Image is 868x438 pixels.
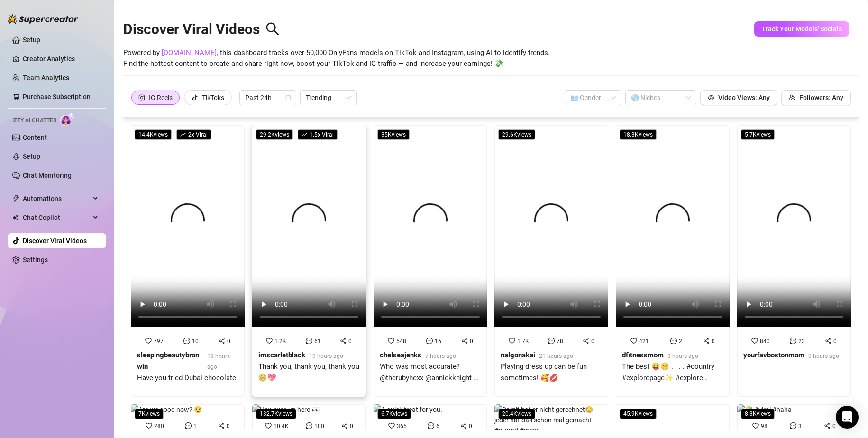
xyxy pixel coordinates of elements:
div: IG Reels [149,91,173,105]
span: thunderbolt [12,195,20,202]
span: calendar [285,95,291,100]
div: Who was most accurate? @therubyhexx @anniekknight or @chelseajenks ? 🙊 [380,361,481,383]
span: heart [630,338,637,344]
span: 0 [350,423,353,429]
span: message [548,338,555,344]
span: share-alt [824,422,831,429]
div: Open Intercom Messenger [836,406,859,429]
span: 14.4K views [135,129,172,140]
strong: chelseajenks [380,351,421,359]
span: 0 [227,423,230,429]
span: Past 24h [245,91,291,105]
span: 18 hours ago [207,353,230,370]
span: Izzy AI Chatter [12,116,56,125]
span: message [426,338,433,344]
a: Settings [23,256,48,264]
span: 19 hours ago [309,353,343,359]
div: The best 😝🤫 . . . . #country #explorepage✨ #explore #relationships #reelsinsta #viral [622,361,723,383]
span: rise [302,132,307,137]
span: heart [265,422,272,429]
span: 78 [557,338,563,345]
span: heart [751,338,758,344]
a: Creator Analytics [23,51,99,66]
span: 2 [679,338,682,345]
span: 1.5 x Viral [298,129,338,140]
button: Followers: Any [781,90,851,105]
span: share-alt [461,338,468,344]
span: 365 [397,423,407,429]
span: team [789,94,795,101]
a: Setup [23,36,40,44]
span: 1.2K [274,338,286,345]
span: message [306,338,312,344]
span: heart [388,422,395,429]
div: TikToks [202,91,224,105]
span: instagram [138,94,145,101]
div: Thank you, thank you, thank you 🥹💖 [258,361,360,383]
button: Video Views: Any [700,90,777,105]
span: 1 [193,423,197,429]
strong: yourfavbostonmom [743,351,804,359]
a: 5.7Kviews840230yourfavbostonmom9 hours ago [737,125,851,397]
span: 0 [712,338,715,345]
a: 29.6Kviews1.7K780nalgonakai21 hours agoPlaying dress up can be fun sometimes! 🥰💋 [494,125,608,397]
span: Chat Copilot [23,210,90,225]
span: heart [145,338,152,344]
span: 0 [348,338,352,345]
a: [DOMAIN_NAME] [162,48,217,57]
span: heart [266,338,273,344]
span: share-alt [703,338,710,344]
span: share-alt [218,422,225,429]
img: AI Chatter [60,112,75,126]
a: Chat Monitoring [23,172,72,179]
span: share-alt [460,422,467,429]
span: rise [180,132,186,137]
span: 45.9K views [620,409,657,419]
span: message [185,422,192,429]
div: Playing dress up can be fun sometimes! 🥰💋 [501,361,602,383]
strong: imscarletblack [258,351,305,359]
span: 6 [436,423,439,429]
a: 29.2Kviewsrise1.5x Viral1.2K610imscarletblack19 hours agoThank you, thank you, thank you 🥹💖 [252,125,366,397]
span: Track Your Models' Socials [761,25,842,33]
span: Powered by , this dashboard tracks over 50,000 OnlyFans models on TikTok and Instagram, using AI ... [123,47,550,70]
span: 0 [832,423,836,429]
div: Have you tried Dubai chocolate [137,373,238,384]
span: 5.7K views [741,129,775,140]
span: message [670,338,677,344]
span: search [265,22,280,36]
span: message [790,422,796,429]
span: 10.4K [274,423,289,429]
strong: sleepingbeautybronwin [137,351,199,371]
span: 35K views [377,129,410,140]
span: 0 [833,338,837,345]
a: 35Kviews548160chelseajenks7 hours agoWho was most accurate? @therubyhexx @anniekknight or @chelse... [374,125,487,397]
span: 6.7K views [377,409,411,419]
span: 132.7K views [256,409,296,419]
span: share-alt [219,338,225,344]
span: tik-tok [192,94,198,101]
span: 21 hours ago [539,353,573,359]
span: message [428,422,434,429]
a: 18.3Kviews42120dfitnessmom3 hours agoThe best 😝🤫 . . . . #country #explorepage✨ #explore #relatio... [616,125,730,397]
h2: Discover Viral Videos [123,20,280,38]
span: 0 [470,338,473,345]
a: Content [23,134,47,141]
img: Hey, eyes up here 👀 [252,404,320,415]
span: 98 [761,423,767,429]
span: eye [708,94,714,101]
span: heart [388,338,394,344]
span: message [790,338,796,344]
span: 0 [469,423,472,429]
span: 0 [227,338,230,345]
span: 16 [435,338,441,345]
span: share-alt [341,422,348,429]
span: 421 [639,338,649,345]
a: Purchase Subscription [23,93,91,100]
a: Setup [23,153,40,160]
span: 3 hours ago [667,353,698,359]
span: 20.4K views [498,409,535,419]
span: heart [146,422,152,429]
span: share-alt [583,338,589,344]
a: 14.4Kviewsrise2x Viral797100sleepingbeautybronwin18 hours agoHave you tried Dubai chocolate [131,125,245,397]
